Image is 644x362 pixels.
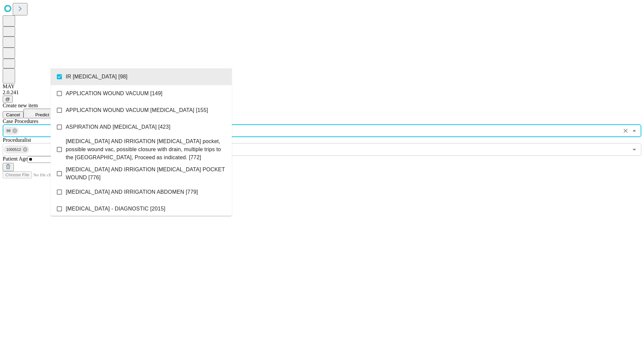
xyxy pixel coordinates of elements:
[66,106,208,114] span: APPLICATION WOUND VACUUM [MEDICAL_DATA] [155]
[6,112,20,117] span: Cancel
[4,145,29,154] div: 1000512
[66,123,170,131] span: ASPIRATION AND [MEDICAL_DATA] [423]
[630,145,639,154] button: Open
[3,111,23,118] button: Cancel
[3,96,13,103] button: @
[4,127,19,135] div: 98
[621,126,630,135] button: Clear
[35,112,49,117] span: Predict
[66,73,127,81] span: IR [MEDICAL_DATA] [98]
[4,127,13,135] span: 98
[3,83,641,89] div: MAY
[3,156,28,162] span: Patient Age
[66,89,162,98] span: APPLICATION WOUND VACUUM [149]
[3,103,38,108] span: Create new item
[66,188,198,196] span: [MEDICAL_DATA] AND IRRIGATION ABDOMEN [779]
[3,118,38,124] span: Scheduled Procedure
[66,166,226,182] span: [MEDICAL_DATA] AND IRRIGATION [MEDICAL_DATA] POCKET WOUND [776]
[4,146,24,154] span: 1000512
[3,137,31,143] span: Proceduralist
[5,97,10,102] span: @
[66,137,226,162] span: [MEDICAL_DATA] AND IRRIGATION [MEDICAL_DATA] pocket, possible wound vac, possible closure with dr...
[3,89,641,96] div: 2.0.241
[66,205,165,213] span: [MEDICAL_DATA] - DIAGNOSTIC [2015]
[23,109,54,118] button: Predict
[630,126,639,135] button: Close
